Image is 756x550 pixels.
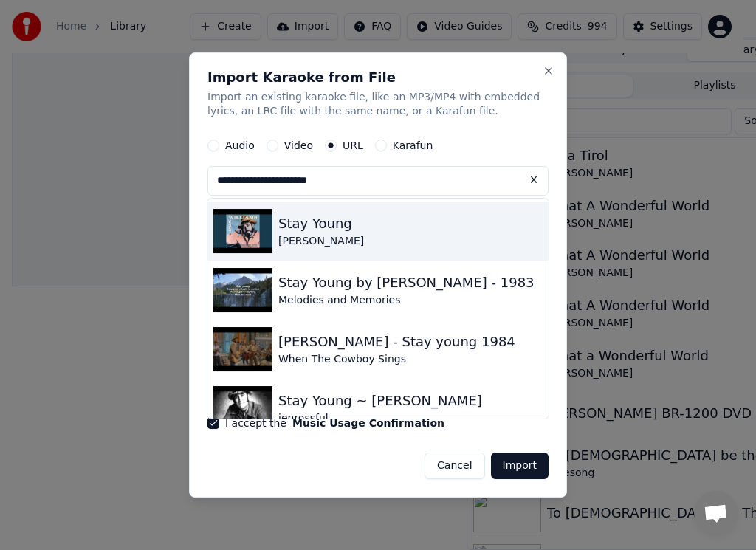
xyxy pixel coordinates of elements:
button: Cancel [425,453,484,479]
div: jenrossful [278,412,482,427]
label: Audio [225,141,255,151]
button: Import [491,453,549,479]
img: Stay Young by Don Williams - 1983 [213,269,272,313]
img: Don Williams - Stay young 1984 [213,328,272,372]
div: [PERSON_NAME] [278,235,364,250]
label: URL [343,141,363,151]
label: Karafun [393,141,433,151]
h2: Import Karaoke from File [207,71,549,84]
p: Import an existing karaoke file, like an MP3/MP4 with embedded lyrics, an LRC file with the same ... [207,90,549,120]
div: Stay Young by [PERSON_NAME] - 1983 [278,273,535,294]
button: I accept the [292,418,444,428]
img: Stay Young [213,210,272,254]
div: Melodies and Memories [278,294,535,309]
label: I accept the [225,418,444,428]
div: Stay Young [278,214,364,235]
div: [PERSON_NAME] - Stay young 1984 [278,332,515,353]
div: When The Cowboy Sings [278,353,515,368]
label: Video [284,141,313,151]
div: Stay Young ~ [PERSON_NAME] [278,391,482,412]
img: Stay Young ~ Don Williams [213,387,272,431]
